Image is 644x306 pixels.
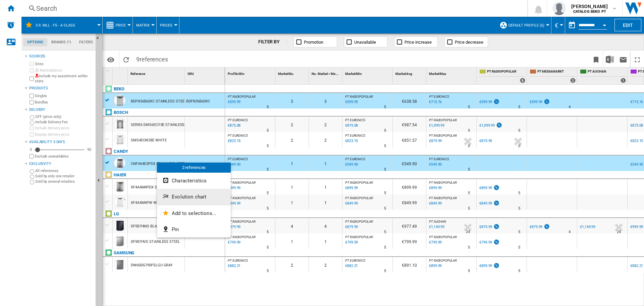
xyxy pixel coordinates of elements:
button: Characteristics [157,173,231,189]
button: Pin... [157,221,231,237]
span: Pin [172,226,179,232]
button: Evolution chart [157,189,231,205]
span: Add to selections... [172,210,216,216]
div: 2 references [157,163,231,173]
span: Characteristics [172,178,207,184]
span: Evolution chart [172,194,206,200]
button: Add to selections... [157,205,231,221]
